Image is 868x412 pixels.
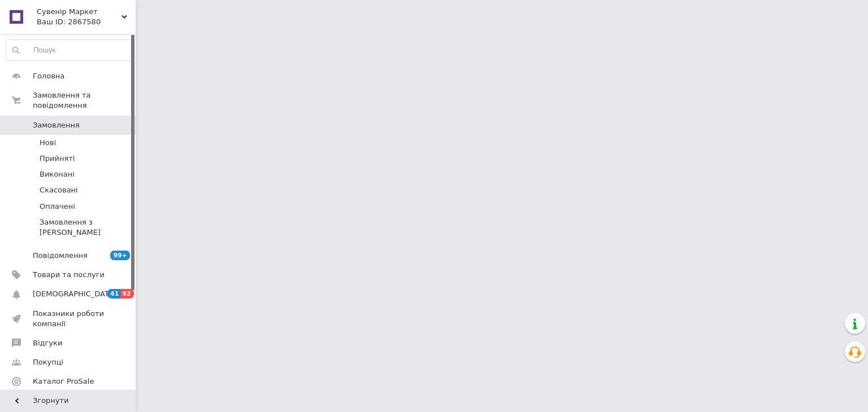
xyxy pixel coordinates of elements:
div: Ваш ID: 2867580 [37,17,136,27]
span: 41 [107,289,120,299]
span: Головна [33,71,64,81]
span: Відгуки [33,338,62,348]
span: Показники роботи компанії [33,309,105,329]
span: Замовлення та повідомлення [33,90,136,111]
span: Скасовані [40,185,78,195]
span: Замовлення з [PERSON_NAME] [40,217,132,238]
span: Оплачені [40,201,75,212]
span: Сувенір Маркет [37,7,121,17]
span: 92 [120,289,133,299]
span: Покупці [33,357,63,367]
span: Прийняті [40,154,75,164]
span: [DEMOGRAPHIC_DATA] [33,289,116,299]
span: Товари та послуги [33,270,105,280]
span: Повідомлення [33,251,88,261]
span: Каталог ProSale [33,376,94,387]
span: Нові [40,138,56,148]
span: 99+ [110,251,130,260]
span: Замовлення [33,120,80,130]
input: Пошук [6,40,133,60]
span: Виконані [40,169,75,179]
